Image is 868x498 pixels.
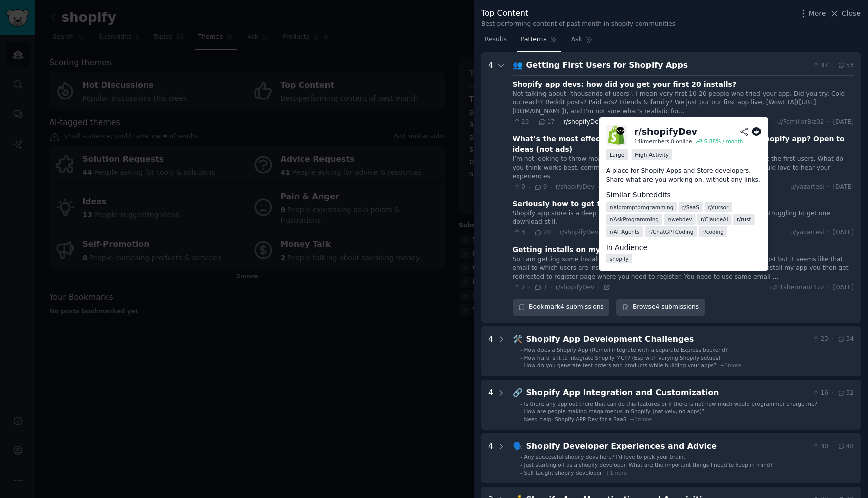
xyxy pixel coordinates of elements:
p: A place for Shopify Apps and Store developers. Share what are you working on, without any links. [606,167,761,184]
a: Ask [568,32,596,52]
span: · [832,335,834,344]
div: 4 [488,440,493,476]
div: 4 [488,59,493,316]
span: [DATE] [833,183,854,192]
div: - [520,408,522,415]
span: · [828,183,830,192]
span: · [554,229,556,236]
span: r/ ClaudeAI [701,216,728,223]
span: r/shopifyDev [556,183,595,190]
span: 34 [837,335,854,344]
span: Need help: Shopify APP Dev for a SaaS [524,416,627,422]
span: Just starting off as a shopify developer. What are the important things I need to keep in mind? [524,462,773,468]
a: Results [481,32,510,52]
div: - [520,469,522,476]
span: · [550,184,552,191]
span: r/ SaaS [682,204,699,211]
div: Best-performing content of past month in shopify communities [481,20,675,29]
span: u/F1shermanF1zz [770,283,824,292]
div: Large [606,149,628,160]
span: More [809,8,826,19]
span: · [529,284,530,291]
div: Getting installs on my app [513,244,618,255]
dt: In Audience [606,242,761,253]
span: 53 [837,61,854,70]
span: How hard is it to integrate Shopify MCP? (Esp with varying Shopify setups) [524,355,721,361]
span: r/ coding [702,228,724,235]
span: 🗣️ [513,441,523,451]
span: 32 [837,389,854,398]
div: - [520,354,522,361]
div: Shopify app store is a deep ocean or what? How a Shopify app can get first user? Struggling to ge... [513,209,854,227]
span: 👥 [513,60,523,70]
span: [DATE] [833,283,854,292]
div: Bookmark 4 submissions [513,299,610,316]
span: r/ AI_Agents [610,228,640,235]
span: How are people making mega menus in Shopify (natively, no apps)? [524,408,705,414]
span: 17 [538,118,555,127]
span: + 1 more [630,416,652,422]
span: · [828,228,830,237]
span: · [533,118,534,126]
div: Shopify App Development Challenges [526,333,808,346]
span: + 1 more [605,470,627,476]
div: Shopify App Integration and Customization [526,387,808,399]
span: Self taught shopify developer [524,470,602,476]
div: Seriously how to get first user? [513,199,637,209]
a: shopify [606,254,632,263]
span: [DATE] [833,228,854,237]
div: 4 [488,387,493,423]
span: 9 [513,183,525,192]
div: I’m not looking to throw money at ads, more like finding a laser-focused way to get the first use... [513,155,854,181]
span: Results [485,35,507,44]
span: · [550,284,552,291]
span: · [529,184,530,191]
span: Patterns [521,35,546,44]
a: Patterns [517,32,560,52]
button: Close [829,8,861,19]
span: + 1 more [720,362,741,368]
span: · [598,184,599,191]
span: r/ ChatGPTCoding [648,228,693,235]
span: 37 [812,61,828,70]
span: · [598,284,599,291]
span: 3 [513,228,525,237]
span: 9 [534,183,547,192]
div: 14k members, 8 online [634,138,692,145]
img: shopifyDev [606,125,627,146]
dt: Similar Subreddits [606,190,761,200]
div: - [520,346,522,353]
div: High Activity [631,149,672,160]
span: 7 [534,283,547,292]
span: r/ cursor [708,204,728,211]
div: 4 [488,333,493,369]
div: r/ shopifyDev [634,126,697,138]
span: · [529,229,530,236]
span: Any successful shopify devs here? I'd love to pick your brain. [524,454,685,460]
span: u/FamiliarBiz02 [777,118,824,127]
div: 6.88 % / month [704,138,743,145]
div: Getting First Users for Shopify Apps [526,59,808,72]
div: - [520,461,522,468]
button: More [798,8,826,19]
span: 20 [534,228,551,237]
div: What’s the most effective way to get the very first users on a Shopify app? Open to ideas (not ads) [513,134,854,155]
a: Browse4 submissions [616,299,704,316]
span: How do you generate test orders and products while building your apps? [524,362,717,368]
div: - [520,416,522,423]
span: · [832,61,834,70]
div: - [520,362,522,369]
div: Shopify app devs: how did you get your first 20 installs? [513,79,736,90]
span: 23 [513,118,529,127]
span: [DATE] [833,118,854,127]
span: Is there any app out there that can do this features or if there is not how much would programmer... [524,401,817,407]
div: - [520,453,522,460]
span: 30 [812,442,828,451]
span: r/ AskProgramming [610,216,659,223]
span: · [558,118,560,126]
div: Top Content [481,7,675,20]
div: So I am getting some installs on my app which I published about a month ago almost but it seems l... [513,255,854,282]
span: u/yazartesi [790,183,824,192]
span: · [828,283,830,292]
span: How does a Shopify App (Remix) integrate with a separate Express backend? [524,347,728,353]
